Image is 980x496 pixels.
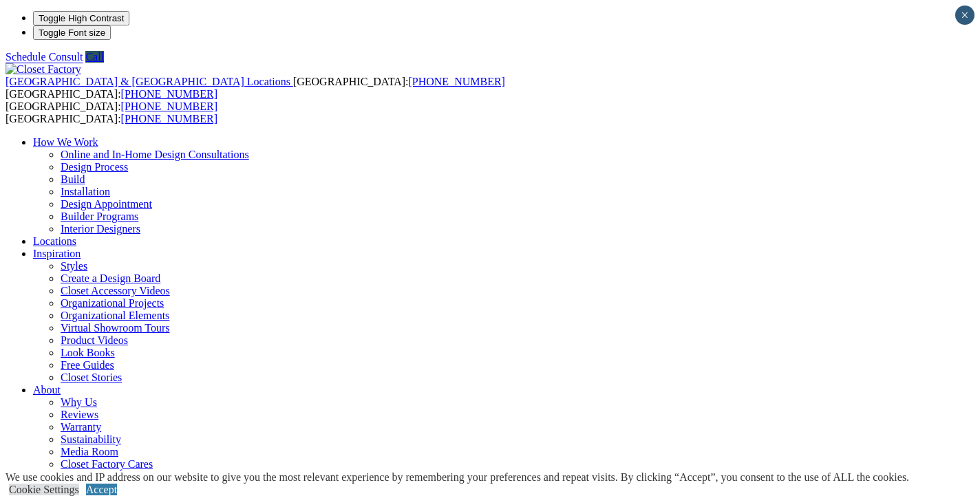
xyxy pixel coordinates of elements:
[6,76,505,100] span: [GEOGRAPHIC_DATA]: [GEOGRAPHIC_DATA]:
[6,76,293,87] a: [GEOGRAPHIC_DATA] & [GEOGRAPHIC_DATA] Locations
[39,13,124,23] span: Toggle High Contrast
[33,25,111,40] button: Toggle Font size
[61,173,85,185] a: Build
[6,63,81,76] img: Closet Factory
[33,11,129,25] button: Toggle High Contrast
[61,272,160,284] a: Create a Design Board
[61,421,101,433] a: Warranty
[61,322,170,334] a: Virtual Showroom Tours
[6,100,217,125] span: [GEOGRAPHIC_DATA]: [GEOGRAPHIC_DATA]:
[61,186,110,197] a: Installation
[61,409,98,420] a: Reviews
[955,6,974,25] button: Close
[6,471,909,484] div: We use cookies and IP address on our website to give you the most relevant experience by remember...
[121,88,217,100] a: [PHONE_NUMBER]
[61,347,115,358] a: Look Books
[6,76,290,87] span: [GEOGRAPHIC_DATA] & [GEOGRAPHIC_DATA] Locations
[33,136,98,148] a: How We Work
[61,396,97,408] a: Why Us
[61,446,118,457] a: Media Room
[121,100,217,112] a: [PHONE_NUMBER]
[85,51,104,63] a: Call
[61,285,170,296] a: Closet Accessory Videos
[9,484,79,495] a: Cookie Settings
[61,334,128,346] a: Product Videos
[86,484,117,495] a: Accept
[61,433,121,445] a: Sustainability
[408,76,504,87] a: [PHONE_NUMBER]
[61,149,249,160] a: Online and In-Home Design Consultations
[61,211,138,222] a: Builder Programs
[61,223,140,235] a: Interior Designers
[61,310,169,321] a: Organizational Elements
[39,28,105,38] span: Toggle Font size
[33,248,81,259] a: Inspiration
[61,260,87,272] a: Styles
[33,384,61,396] a: About
[61,297,164,309] a: Organizational Projects
[61,458,153,470] a: Closet Factory Cares
[61,198,152,210] a: Design Appointment
[61,471,139,482] a: Customer Service
[61,161,128,173] a: Design Process
[6,51,83,63] a: Schedule Consult
[121,113,217,125] a: [PHONE_NUMBER]
[61,371,122,383] a: Closet Stories
[33,235,76,247] a: Locations
[61,359,114,371] a: Free Guides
